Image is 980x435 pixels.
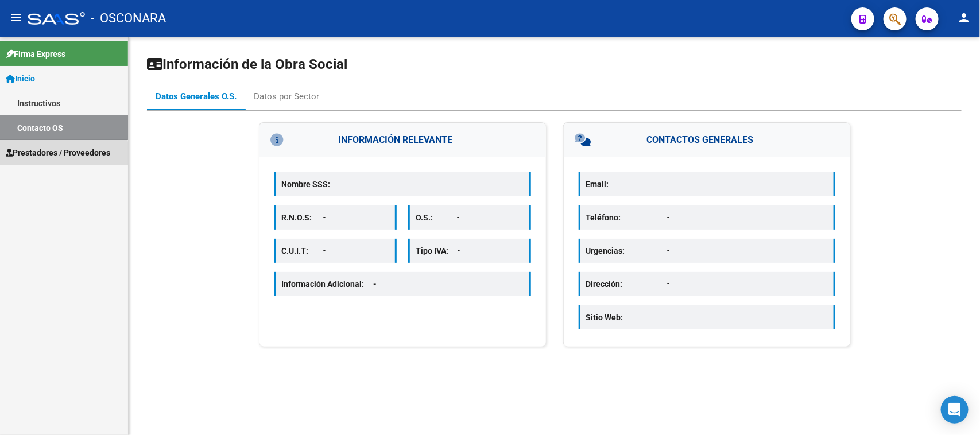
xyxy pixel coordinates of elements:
p: Información Adicional: [282,278,386,290]
p: C.U.I.T: [282,244,323,257]
p: - [668,244,828,257]
p: Email: [586,178,668,191]
p: - [323,211,389,223]
p: Dirección: [586,278,668,290]
h1: Información de la Obra Social [147,55,962,73]
p: - [668,178,828,190]
p: - [340,178,524,190]
mat-icon: person [957,11,971,25]
div: Datos por Sector [254,90,319,103]
h3: INFORMACIÓN RELEVANTE [259,123,546,157]
p: O.S.: [416,211,457,224]
p: Sitio Web: [586,311,668,324]
span: Prestadores / Proveedores [6,146,110,159]
span: - OSCONARA [91,6,166,31]
p: R.N.O.S: [282,211,323,224]
p: - [457,211,523,223]
h3: CONTACTOS GENERALES [564,123,850,157]
p: - [668,278,828,290]
div: Datos Generales O.S. [156,90,237,103]
p: - [323,244,389,257]
p: Urgencias: [586,244,668,257]
mat-icon: menu [9,11,23,25]
p: Teléfono: [586,211,668,224]
div: Open Intercom Messenger [941,396,969,424]
p: - [458,244,524,257]
p: Nombre SSS: [282,178,340,191]
span: Firma Express [6,48,65,60]
span: Inicio [6,72,35,85]
p: - [668,311,828,323]
p: - [668,211,828,223]
span: - [374,279,377,289]
p: Tipo IVA: [416,244,458,257]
